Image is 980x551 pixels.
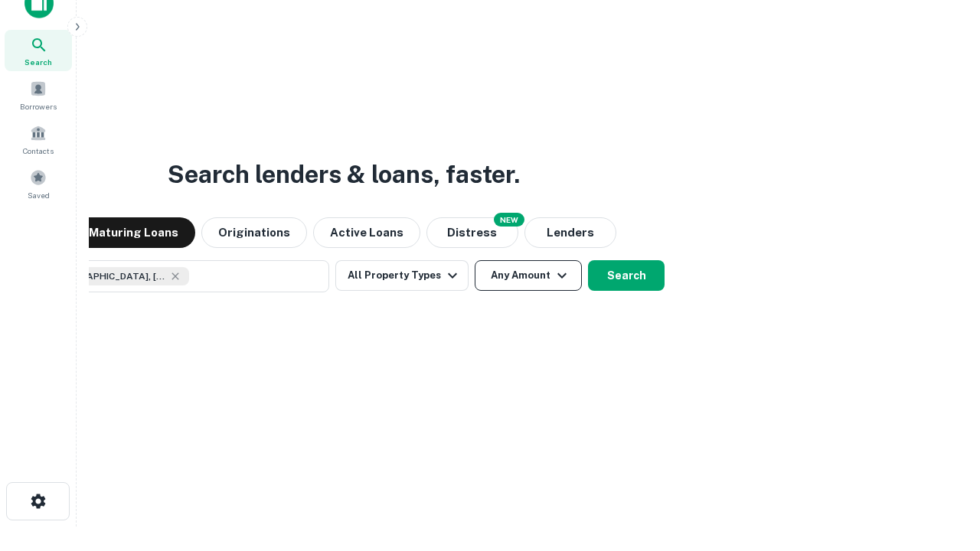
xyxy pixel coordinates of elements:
span: Search [24,56,52,68]
h3: Search lenders & loans, faster. [168,156,520,193]
span: [GEOGRAPHIC_DATA], [GEOGRAPHIC_DATA], [GEOGRAPHIC_DATA] [51,269,166,283]
button: Maturing Loans [72,217,195,248]
button: Originations [201,217,307,248]
button: All Property Types [335,260,469,291]
button: Active Loans [313,217,420,248]
button: Search [588,260,665,291]
a: Search [5,30,72,71]
span: Contacts [23,145,54,157]
button: [GEOGRAPHIC_DATA], [GEOGRAPHIC_DATA], [GEOGRAPHIC_DATA] [23,260,329,292]
a: Saved [5,163,72,204]
button: Lenders [524,217,616,248]
a: Contacts [5,119,72,160]
a: Borrowers [5,74,72,116]
div: NEW [494,213,524,227]
button: Search distressed loans with lien and other non-mortgage details. [426,217,518,248]
span: Borrowers [20,100,57,112]
iframe: Chat Widget [903,429,980,502]
button: Any Amount [475,260,582,291]
span: Saved [28,189,50,201]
